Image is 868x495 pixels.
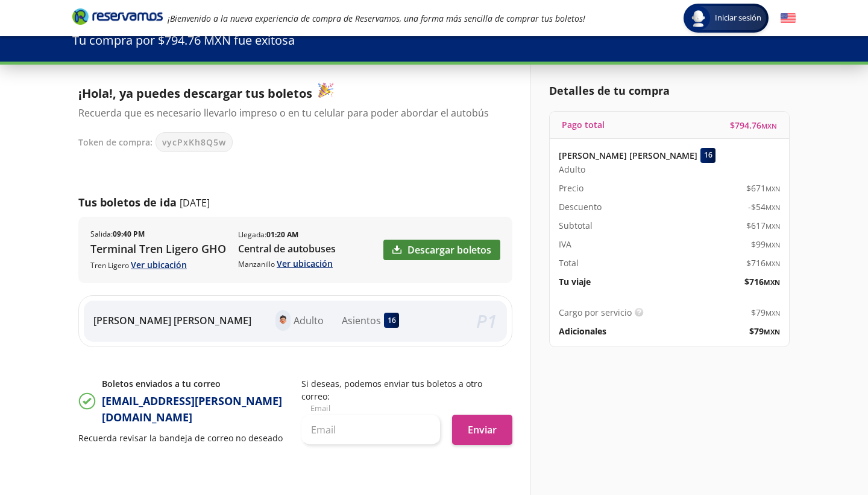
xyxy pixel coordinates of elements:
[277,258,333,269] a: Ver ubicación
[746,219,780,232] span: $ 617
[700,148,715,163] div: 16
[113,229,145,239] b: 09:40 PM
[559,200,602,213] p: Descuento
[90,229,145,240] p: Salida :
[266,229,298,240] b: 01:20 AM
[383,240,500,260] a: Descargar boletos
[749,325,780,337] span: $ 79
[562,118,605,131] p: Pago total
[72,7,163,25] i: Brand Logo
[78,106,500,120] p: Recuerda que es necesario llevarlo impreso o en tu celular para poder abordar el autobús
[72,7,163,29] a: Brand Logo
[744,275,780,288] span: $ 716
[78,432,289,444] p: Recuerda revisar la bandeja de correo no deseado
[238,241,336,256] p: Central de autobuses
[766,259,780,268] small: MXN
[559,306,632,319] p: Cargo por servicio
[549,83,790,99] p: Detalles de tu compra
[766,222,780,231] small: MXN
[102,393,289,426] p: [EMAIL_ADDRESS][PERSON_NAME][DOMAIN_NAME]
[559,149,697,162] p: [PERSON_NAME] [PERSON_NAME]
[559,163,585,176] span: Adulto
[764,278,780,287] small: MXN
[131,259,187,270] a: Ver ubicación
[102,377,289,390] p: Boletos enviados a tu correo
[78,136,153,148] p: Token de compra:
[384,313,399,328] div: 16
[559,182,583,194] p: Precio
[238,229,298,240] p: Llegada :
[781,11,796,26] button: English
[746,182,780,194] span: $ 671
[180,196,210,210] p: [DATE]
[559,257,579,269] p: Total
[559,219,593,232] p: Subtotal
[751,238,780,251] span: $ 99
[766,203,780,212] small: MXN
[766,184,780,193] small: MXN
[751,306,780,319] span: $ 79
[764,327,780,336] small: MXN
[90,258,226,271] p: Tren Ligero
[748,200,780,213] span: -$ 54
[476,308,497,333] em: P 1
[710,12,766,24] span: Iniciar sesión
[162,136,226,148] span: vycPxKh8Q5w
[301,377,512,403] p: Si deseas, podemos enviar tus boletos a otro correo:
[342,313,381,328] p: Asientos
[766,240,780,249] small: MXN
[238,257,336,270] p: Manzanillo
[78,83,500,103] p: ¡Hola!, ya puedes descargar tus boletos
[78,194,177,211] p: Tus boletos de ida
[294,313,324,328] p: Adulto
[93,313,251,328] p: [PERSON_NAME] [PERSON_NAME]
[761,121,777,130] small: MXN
[72,31,796,49] p: Tu compra por $794.76 MXN fue exitosa
[168,13,585,24] em: ¡Bienvenido a la nueva experiencia de compra de Reservamos, una forma más sencilla de comprar tus...
[766,308,780,318] small: MXN
[301,415,440,445] input: Email
[90,241,226,257] p: Terminal Tren Ligero GHO
[559,238,571,251] p: IVA
[730,119,777,132] span: $ 794.76
[559,275,591,288] p: Tu viaje
[746,257,780,269] span: $ 716
[452,415,512,445] button: Enviar
[559,325,606,337] p: Adicionales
